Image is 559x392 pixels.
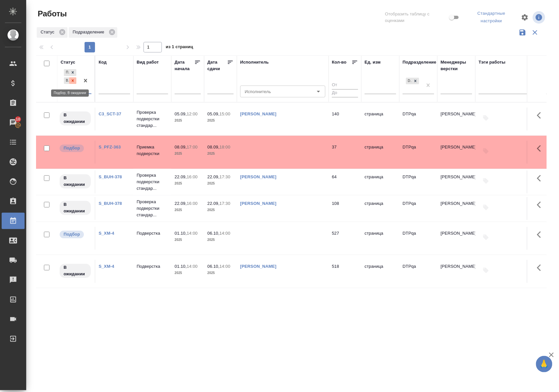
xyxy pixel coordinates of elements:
[137,109,168,129] p: Проверка подверстки стандар...
[533,170,549,186] button: Здесь прячутся важные кнопки
[175,111,187,116] p: 05.09,
[441,174,472,180] p: [PERSON_NAME]
[399,108,437,130] td: DTPqa
[466,9,517,26] div: split button
[207,145,220,149] p: 08.09,
[137,263,168,270] p: Подверстка
[207,264,220,269] p: 06.10,
[479,200,493,215] button: Добавить тэги
[220,174,230,179] p: 17:30
[403,59,436,66] div: Подразделение
[533,197,549,213] button: Здесь прячутся важные кнопки
[529,26,541,39] button: Сбросить фильтры
[361,108,399,130] td: страница
[175,264,187,269] p: 01.10,
[207,231,220,236] p: 06.10,
[64,77,69,84] div: В ожидании
[99,264,114,269] a: S_XM-4
[479,263,493,278] button: Добавить тэги
[64,69,69,76] div: Подбор
[207,207,234,213] p: 2025
[479,230,493,245] button: Добавить тэги
[59,174,91,189] div: Исполнитель назначен, приступать к работе пока рано
[175,117,201,124] p: 2025
[69,27,117,38] div: Подразделение
[399,141,437,164] td: DTPqa
[399,227,437,250] td: DTPqa
[332,81,358,89] input: От
[385,11,448,24] span: Отобразить таблицу с оценками
[220,111,230,116] p: 15:00
[240,59,269,66] div: Исполнитель
[137,172,168,192] p: Проверка подверстки стандар...
[399,260,437,283] td: DTPqa
[329,170,361,193] td: 64
[175,201,187,206] p: 22.09,
[536,356,552,372] button: 🙏
[59,230,91,239] div: Можно подбирать исполнителей
[207,174,220,179] p: 22.09,
[187,201,198,206] p: 16:00
[137,230,168,237] p: Подверстка
[406,78,412,85] div: DTPqa
[441,263,472,270] p: [PERSON_NAME]
[137,144,168,157] p: Приемка подверстки
[220,264,230,269] p: 14:00
[175,174,187,179] p: 22.09,
[207,59,227,72] div: Дата сдачи
[64,231,80,238] p: Подбор
[533,11,547,24] span: Посмотреть информацию
[99,201,122,206] a: S_BUH-378
[479,111,493,125] button: Добавить тэги
[240,111,277,116] a: [PERSON_NAME]
[175,180,201,187] p: 2025
[59,144,91,153] div: Можно подбирать исполнителей
[533,141,549,156] button: Здесь прячутся важные кнопки
[220,231,230,236] p: 14:00
[64,201,87,214] p: В ожидании
[99,59,106,66] div: Код
[175,207,201,213] p: 2025
[99,231,114,236] a: S_XM-4
[12,116,24,123] span: 10
[99,111,121,116] a: C3_SCT-37
[64,175,87,188] p: В ожидании
[441,144,472,150] p: [PERSON_NAME]
[533,260,549,276] button: Здесь прячутся важные кнопки
[405,77,420,85] div: DTPqa
[533,227,549,243] button: Здесь прячутся важные кнопки
[329,197,361,220] td: 108
[361,141,399,164] td: страница
[517,10,533,25] span: Настроить таблицу
[332,59,347,66] div: Кол-во
[399,170,437,193] td: DTPqa
[187,174,198,179] p: 16:00
[314,87,323,96] button: Open
[175,150,201,157] p: 2025
[175,270,201,276] p: 2025
[479,144,493,158] button: Добавить тэги
[207,237,234,243] p: 2025
[64,145,80,151] p: Подбор
[187,264,198,269] p: 14:00
[175,237,201,243] p: 2025
[361,197,399,220] td: страница
[207,117,234,124] p: 2025
[441,200,472,207] p: [PERSON_NAME]
[207,150,234,157] p: 2025
[539,357,550,371] span: 🙏
[137,199,168,218] p: Проверка подверстки стандар...
[207,180,234,187] p: 2025
[63,69,77,77] div: Подбор, В ожидании
[59,200,91,216] div: Исполнитель назначен, приступать к работе пока рано
[37,27,67,38] div: Статус
[73,29,106,35] p: Подразделение
[187,231,198,236] p: 14:00
[240,201,277,206] a: [PERSON_NAME]
[365,59,381,66] div: Ед. изм
[533,108,549,123] button: Здесь прячутся важные кнопки
[329,108,361,130] td: 140
[479,59,506,66] div: Тэги работы
[332,89,358,97] input: До
[329,227,361,250] td: 527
